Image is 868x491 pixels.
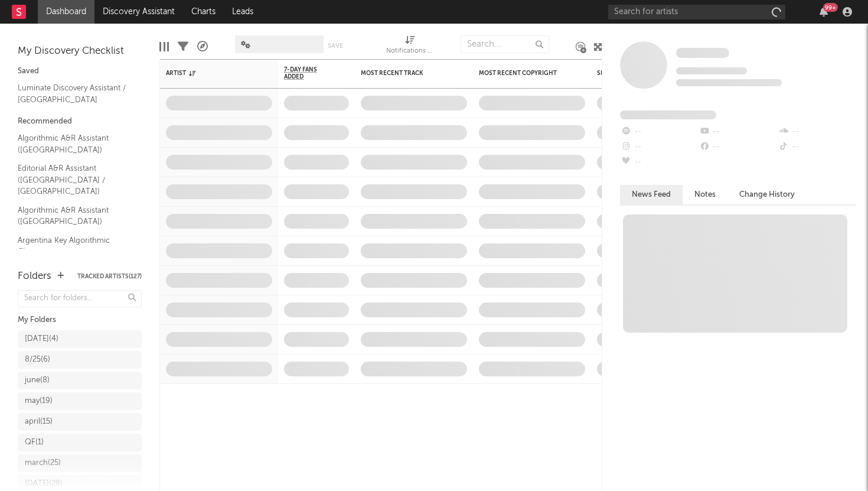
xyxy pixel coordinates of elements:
span: Fans Added by Platform [620,110,716,119]
div: -- [778,124,856,139]
button: Notes [683,185,727,204]
div: -- [699,139,777,155]
a: Argentina Key Algorithmic Charts [18,234,130,258]
a: Algorithmic A&R Assistant ([GEOGRAPHIC_DATA]) [18,204,130,228]
div: My Folders [18,313,142,327]
div: Most Recent Copyright [479,70,567,77]
div: Folders [18,269,51,284]
div: april ( 15 ) [25,415,53,429]
div: [DATE] ( 4 ) [25,332,58,346]
a: Some Artist [676,47,729,59]
div: [DATE] ( 28 ) [25,477,63,491]
a: june(8) [18,372,142,389]
div: My Discovery Checklist [18,44,142,58]
span: Some Artist [676,48,729,58]
button: News Feed [620,185,683,204]
div: Filters [178,30,188,64]
div: Edit Columns [159,30,169,64]
input: Search for folders... [18,290,142,307]
div: 8/25 ( 6 ) [25,353,50,367]
button: Change History [727,185,807,204]
input: Search... [461,35,549,53]
div: march ( 25 ) [25,456,61,470]
div: -- [620,139,699,155]
div: -- [699,124,777,139]
button: Save [328,43,343,49]
a: [DATE](4) [18,330,142,348]
div: QF ( 1 ) [25,435,44,450]
button: 99+ [820,7,828,17]
div: A&R Pipeline [197,30,208,64]
div: Most Recent Track [361,70,449,77]
a: 8/25(6) [18,351,142,369]
div: -- [778,139,856,155]
a: Editorial A&R Assistant ([GEOGRAPHIC_DATA] / [GEOGRAPHIC_DATA]) [18,162,130,198]
div: 99 + [823,3,838,12]
div: Saved [18,64,142,79]
div: Notifications (Artist) [386,44,433,58]
a: may(19) [18,392,142,410]
a: QF(1) [18,434,142,451]
div: Artist [166,70,254,77]
div: -- [620,124,699,139]
a: Luminate Discovery Assistant / [GEOGRAPHIC_DATA] [18,82,130,106]
div: -- [620,155,699,170]
span: 0 fans last week [676,79,782,86]
div: Notifications (Artist) [386,30,433,64]
button: Tracked Artists(127) [77,274,142,279]
div: Recommended [18,115,142,129]
div: Spotify Monthly Listeners [597,70,686,77]
div: may ( 19 ) [25,394,53,408]
span: 7-Day Fans Added [284,66,331,80]
a: Algorithmic A&R Assistant ([GEOGRAPHIC_DATA]) [18,132,130,156]
span: Tracking Since: [DATE] [676,67,747,74]
a: april(15) [18,413,142,431]
a: march(25) [18,454,142,472]
input: Search for artists [608,5,785,19]
div: june ( 8 ) [25,373,50,388]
